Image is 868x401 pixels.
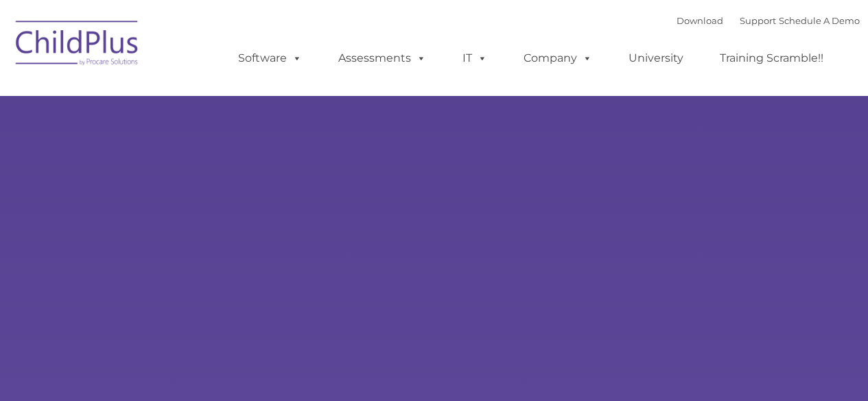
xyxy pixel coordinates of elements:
img: ChildPlus by Procare Solutions [9,11,146,80]
a: Download [677,15,723,26]
a: IT [449,45,501,72]
a: Company [510,45,606,72]
a: Support [740,15,776,26]
a: University [615,45,697,72]
a: Training Scramble!! [706,45,837,72]
a: Assessments [325,45,440,72]
a: Schedule A Demo [779,15,860,26]
font: | [677,15,860,26]
a: Software [224,45,316,72]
